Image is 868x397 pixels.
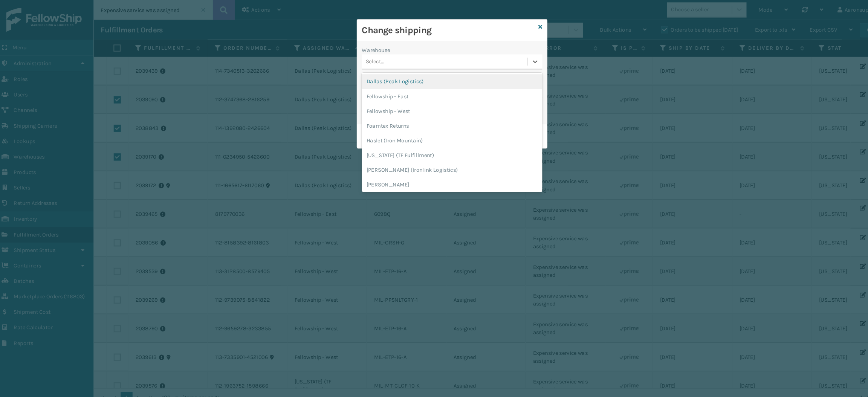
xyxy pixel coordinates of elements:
div: [PERSON_NAME] [348,168,520,182]
div: [PERSON_NAME] (Ironlink Logistics) [348,154,520,168]
div: Fellowship - East [348,84,520,98]
div: Foamtex Returns [348,112,520,126]
div: Select... [352,55,370,63]
label: Warehouse [348,44,375,52]
div: Fellowship - West [348,98,520,112]
h3: Change shipping [348,23,513,34]
div: Haslet (Iron Mountain) [348,126,520,140]
div: Dallas (Peak Logistics) [348,70,520,84]
div: [US_STATE] (TF Fulfillment) [348,140,520,154]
